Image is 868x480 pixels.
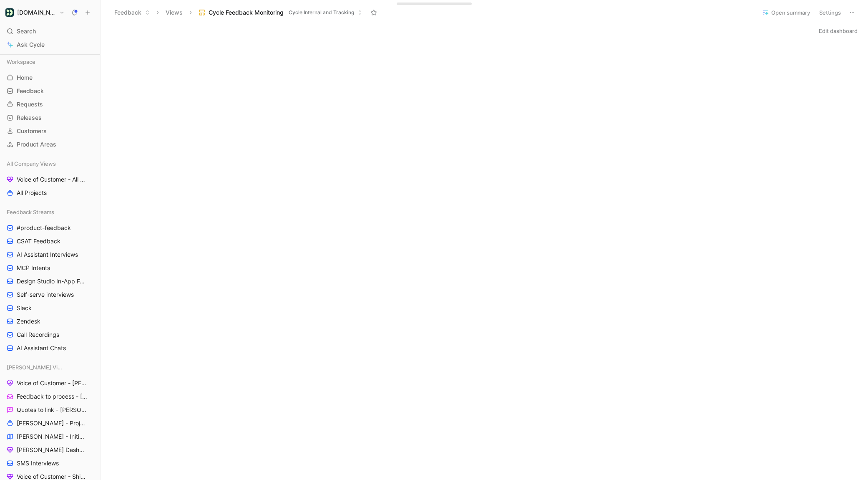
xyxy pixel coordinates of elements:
a: Voice of Customer - [PERSON_NAME] [3,377,97,389]
span: MCP Intents [17,264,50,272]
span: Zendesk [17,317,40,326]
a: Home [3,71,97,84]
div: Search [3,25,97,38]
span: Feedback [17,87,44,95]
a: #product-feedback [3,222,97,234]
button: Views [162,6,186,19]
a: Voice of Customer - All Areas [3,173,97,186]
a: Call Recordings [3,328,97,341]
a: Customers [3,125,97,137]
button: Cycle Feedback MonitoringCycle Internal and Tracking [195,6,366,19]
span: Home [17,73,33,82]
span: [PERSON_NAME] Views [7,363,63,371]
span: All Projects [17,189,47,197]
span: Slack [17,304,32,312]
a: Releases [3,111,97,124]
span: Cycle Internal and Tracking [289,8,354,17]
span: Self-serve interviews [17,291,74,299]
a: [PERSON_NAME] - Projects [3,417,97,429]
span: SMS Interviews [17,459,59,467]
div: All Company ViewsVoice of Customer - All AreasAll Projects [3,157,97,199]
span: Customers [17,127,47,135]
span: Requests [17,100,43,109]
span: Search [17,26,36,36]
a: Self-serve interviews [3,288,97,301]
button: Customer.io[DOMAIN_NAME] [3,7,67,18]
div: [PERSON_NAME] Views [3,361,97,374]
span: [PERSON_NAME] Dashboard [17,446,86,454]
span: Design Studio In-App Feedback [17,277,87,285]
a: Design Studio In-App Feedback [3,275,97,288]
span: Call Recordings [17,331,59,339]
span: #product-feedback [17,224,71,232]
span: Feedback to process - [PERSON_NAME] [17,392,88,401]
span: Voice of Customer - [PERSON_NAME] [17,379,88,387]
button: Edit dashboard [815,25,861,37]
a: SMS Interviews [3,457,97,470]
a: [PERSON_NAME] Dashboard [3,444,97,456]
span: Voice of Customer - All Areas [17,175,86,184]
span: Ask Cycle [17,40,45,50]
span: Feedback Streams [7,208,54,216]
a: Feedback [3,85,97,97]
span: Quotes to link - [PERSON_NAME] [17,406,87,414]
a: [PERSON_NAME] - Initiatives [3,430,97,443]
span: Workspace [7,58,35,66]
span: AI Assistant Chats [17,344,66,352]
a: AI Assistant Interviews [3,248,97,261]
a: Ask Cycle [3,38,97,51]
button: Settings [815,7,845,18]
a: Feedback to process - [PERSON_NAME] [3,390,97,403]
a: AI Assistant Chats [3,342,97,354]
a: Slack [3,302,97,314]
span: All Company Views [7,159,56,168]
img: Customer.io [5,8,14,17]
span: [PERSON_NAME] - Projects [17,419,86,427]
a: Zendesk [3,315,97,328]
div: All Company Views [3,157,97,170]
span: Product Areas [17,140,56,149]
a: CSAT Feedback [3,235,97,248]
span: [PERSON_NAME] - Initiatives [17,432,86,441]
a: Requests [3,98,97,111]
span: Cycle Feedback Monitoring [209,8,284,17]
div: Workspace [3,56,97,68]
span: CSAT Feedback [17,237,60,245]
button: Feedback [111,6,153,19]
div: Feedback Streams#product-feedbackCSAT FeedbackAI Assistant InterviewsMCP IntentsDesign Studio In-... [3,206,97,354]
a: MCP Intents [3,262,97,274]
h1: [DOMAIN_NAME] [17,9,56,16]
div: Feedback Streams [3,206,97,218]
a: Product Areas [3,138,97,151]
a: All Projects [3,187,97,199]
button: Open summary [758,7,814,18]
span: AI Assistant Interviews [17,250,78,259]
span: Releases [17,114,42,122]
a: Quotes to link - [PERSON_NAME] [3,404,97,416]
